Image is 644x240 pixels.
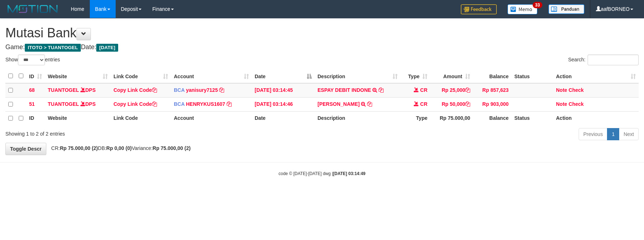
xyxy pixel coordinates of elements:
[556,87,567,93] a: Note
[48,87,79,93] a: TUANTOGEL
[607,128,619,140] a: 1
[227,101,232,107] a: Copy HENRYKUS1607 to clipboard
[367,101,372,107] a: Copy FERI MAULANA to clipboard
[5,143,46,155] a: Toggle Descr
[511,69,553,83] th: Status
[174,87,185,93] span: BCA
[106,145,132,151] strong: Rp 0,00 (0)
[420,101,427,107] span: CR
[400,111,430,125] th: Type
[29,101,35,107] span: 51
[26,69,45,83] th: ID: activate to sort column ascending
[279,171,366,176] small: code © [DATE]-[DATE] dwg |
[186,101,225,107] a: HENRYKUS1607
[5,4,60,14] img: MOTION_logo.png
[400,69,430,83] th: Type: activate to sort column ascending
[315,69,400,83] th: Description: activate to sort column ascending
[315,111,400,125] th: Description
[333,171,365,176] strong: [DATE] 03:14:49
[48,101,79,107] a: TUANTOGEL
[111,69,171,83] th: Link Code: activate to sort column ascending
[430,97,473,111] td: Rp 50,000
[113,101,157,107] a: Copy Link Code
[48,145,191,151] span: CR: DB: Variance:
[186,87,218,93] a: yanisury7125
[5,26,639,40] h1: Mutasi Bank
[113,87,157,93] a: Copy Link Code
[219,87,224,93] a: Copy yanisury7125 to clipboard
[548,4,584,14] img: panduan.png
[619,128,639,140] a: Next
[60,145,98,151] strong: Rp 75.000,00 (2)
[5,55,60,65] label: Show entries
[473,97,511,111] td: Rp 903,000
[25,44,81,52] span: ITOTO > TUANTOGEL
[569,101,584,107] a: Check
[473,83,511,98] td: Rp 857,623
[45,69,111,83] th: Website: activate to sort column ascending
[29,87,35,93] span: 68
[465,101,470,107] a: Copy Rp 50,000 to clipboard
[420,87,427,93] span: CR
[252,97,315,111] td: [DATE] 03:14:46
[96,44,118,52] span: [DATE]
[111,111,171,125] th: Link Code
[533,2,542,8] span: 33
[568,55,639,65] label: Search:
[171,111,252,125] th: Account
[18,55,45,65] select: Showentries
[153,145,191,151] strong: Rp 75.000,00 (2)
[430,83,473,98] td: Rp 25,000
[473,69,511,83] th: Balance
[553,111,639,125] th: Action
[379,87,384,93] a: Copy ESPAY DEBIT INDONE to clipboard
[508,4,538,14] img: Button%20Memo.svg
[461,4,497,14] img: Feedback.jpg
[174,101,185,107] span: BCA
[318,101,360,107] a: [PERSON_NAME]
[252,83,315,98] td: [DATE] 03:14:45
[556,101,567,107] a: Note
[430,69,473,83] th: Amount: activate to sort column ascending
[588,55,639,65] input: Search:
[318,87,371,93] a: ESPAY DEBIT INDONE
[569,87,584,93] a: Check
[252,111,315,125] th: Date
[26,111,45,125] th: ID
[579,128,607,140] a: Previous
[45,97,111,111] td: DPS
[430,111,473,125] th: Rp 75.000,00
[553,69,639,83] th: Action: activate to sort column ascending
[511,111,553,125] th: Status
[45,111,111,125] th: Website
[5,127,263,137] div: Showing 1 to 2 of 2 entries
[473,111,511,125] th: Balance
[465,87,470,93] a: Copy Rp 25,000 to clipboard
[171,69,252,83] th: Account: activate to sort column ascending
[5,44,639,51] h4: Game: Date:
[45,83,111,98] td: DPS
[252,69,315,83] th: Date: activate to sort column descending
